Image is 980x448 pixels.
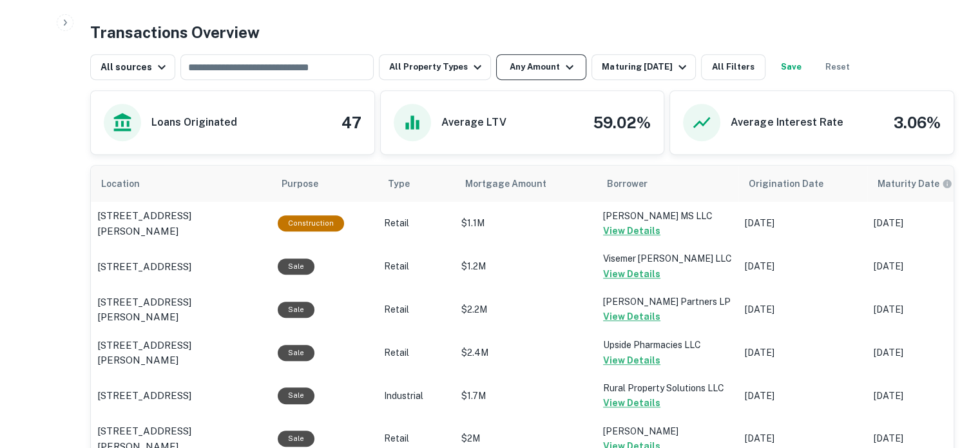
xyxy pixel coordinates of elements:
[603,309,660,324] button: View Details
[461,303,590,317] p: $2.2M
[278,215,344,231] div: This loan purpose was for construction
[101,59,169,75] div: All sources
[278,258,314,275] div: Sale
[271,166,378,202] th: Purpose
[701,54,765,80] button: All Filters
[817,54,858,80] button: Reset
[597,166,738,202] th: Borrower
[771,54,812,80] button: Save your search to get updates of matches that match your search criteria.
[749,176,840,191] span: Origination Date
[607,176,648,191] span: Borrower
[282,176,335,191] span: Purpose
[384,389,448,403] p: Industrial
[461,432,590,445] p: $2M
[878,177,969,191] span: Maturity dates displayed may be estimated. Please contact the lender for the most accurate maturi...
[603,209,732,223] p: [PERSON_NAME] MS LLC
[384,217,448,230] p: Retail
[878,177,952,191] div: Maturity dates displayed may be estimated. Please contact the lender for the most accurate maturi...
[97,259,191,275] p: [STREET_ADDRESS]
[745,389,861,403] p: [DATE]
[745,303,861,317] p: [DATE]
[603,381,732,395] p: Rural Property Solutions LLC
[591,54,695,80] button: Maturing [DATE]
[441,115,506,130] h6: Average LTV
[603,251,732,266] p: Visemer [PERSON_NAME] LLC
[745,432,861,445] p: [DATE]
[384,432,448,445] p: Retail
[731,115,843,130] h6: Average Interest Rate
[603,395,660,411] button: View Details
[384,346,448,360] p: Retail
[97,295,265,325] a: [STREET_ADDRESS][PERSON_NAME]
[90,21,260,44] h4: Transactions Overview
[97,388,191,404] p: [STREET_ADDRESS]
[388,176,410,191] span: Type
[916,345,980,407] iframe: Chat Widget
[278,387,314,404] div: Sale
[603,338,732,352] p: Upside Pharmacies LLC
[97,338,265,368] a: [STREET_ADDRESS][PERSON_NAME]
[384,303,448,317] p: Retail
[378,166,455,202] th: Type
[603,266,660,282] button: View Details
[379,54,491,80] button: All Property Types
[97,388,265,404] a: [STREET_ADDRESS]
[603,223,660,239] button: View Details
[878,177,939,191] h6: Maturity Date
[91,166,271,202] th: Location
[341,111,361,134] h4: 47
[278,431,314,447] div: Sale
[90,54,175,80] button: All sources
[593,111,651,134] h4: 59.02%
[461,260,590,273] p: $1.2M
[745,260,861,273] p: [DATE]
[97,208,265,239] a: [STREET_ADDRESS][PERSON_NAME]
[384,260,448,273] p: Retail
[101,176,157,191] span: Location
[465,176,563,191] span: Mortgage Amount
[496,54,586,80] button: Any Amount
[602,59,689,75] div: Maturing [DATE]
[738,166,867,202] th: Origination Date
[278,302,314,318] div: Sale
[461,389,590,403] p: $1.7M
[461,217,590,230] p: $1.1M
[278,345,314,361] div: Sale
[894,111,941,134] h4: 3.06%
[603,295,732,309] p: [PERSON_NAME] Partners LP
[603,424,732,438] p: [PERSON_NAME]
[603,353,660,368] button: View Details
[455,166,597,202] th: Mortgage Amount
[745,346,861,360] p: [DATE]
[151,115,237,130] h6: Loans Originated
[745,217,861,230] p: [DATE]
[97,259,265,275] a: [STREET_ADDRESS]
[461,346,590,360] p: $2.4M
